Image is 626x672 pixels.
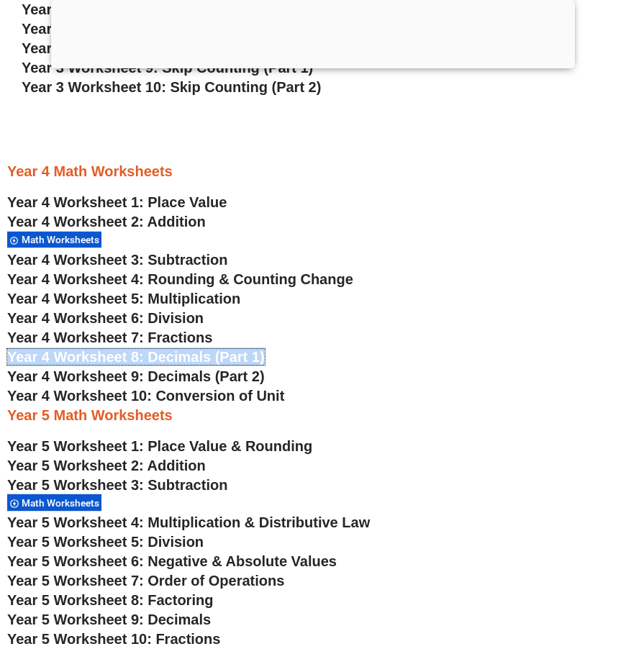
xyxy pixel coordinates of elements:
span: Math Worksheets [22,234,104,245]
a: Year 4 Worksheet 10: Conversion of Unit [7,388,284,404]
div: Math Worksheets [7,494,101,512]
a: Year 4 Worksheet 4: Rounding & Counting Change [7,271,353,287]
iframe: Chat Widget [379,509,626,672]
a: Year 5 Worksheet 1: Place Value & Rounding [7,438,312,454]
a: Year 5 Worksheet 5: Division [7,534,204,550]
span: Year 3 Worksheet 8: Multiplication [22,40,255,56]
a: Year 4 Worksheet 7: Fractions [7,330,212,345]
a: Year 5 Worksheet 8: Factoring [7,592,213,608]
a: Year 5 Worksheet 2: Addition [7,458,206,473]
a: Year 5 Worksheet 7: Order of Operations [7,573,284,589]
span: Math Worksheets [22,497,104,509]
a: Year 3 Worksheet 6: Subtraction [22,1,242,17]
h3: Year 4 Math Worksheets [7,162,619,181]
a: Year 4 Worksheet 9: Decimals (Part 2) [7,368,265,384]
a: Year 4 Worksheet 6: Division [7,310,204,326]
a: Year 4 Worksheet 5: Multiplication [7,291,240,307]
a: Year 5 Worksheet 6: Negative & Absolute Values [7,553,337,569]
a: Year 5 Worksheet 10: Fractions [7,631,220,647]
a: Year 4 Worksheet 8: Decimals (Part 1) [7,349,265,365]
a: Year 5 Worksheet 3: Subtraction [7,477,227,493]
a: Year 3 Worksheet 9: Skip Counting (Part 1) [22,60,313,76]
a: Year 3 Worksheet 7: Multiplication (x2, x4, x3, x6) [22,21,356,37]
a: Year 3 Worksheet 8: Multiplication(x5, x7, x8, x9) [22,40,353,56]
a: Year 4 Worksheet 3: Subtraction [7,252,227,268]
div: Math Worksheets [7,231,101,249]
a: Year 5 Worksheet 9: Decimals [7,612,211,627]
a: Year 3 Worksheet 10: Skip Counting (Part 2) [22,79,321,95]
h3: Year 5 Math Worksheets [7,406,619,424]
a: Year 4 Worksheet 2: Addition [7,214,206,230]
a: Year 4 Worksheet 1: Place Value [7,194,227,210]
a: Year 5 Worksheet 4: Multiplication & Distributive Law [7,514,370,530]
